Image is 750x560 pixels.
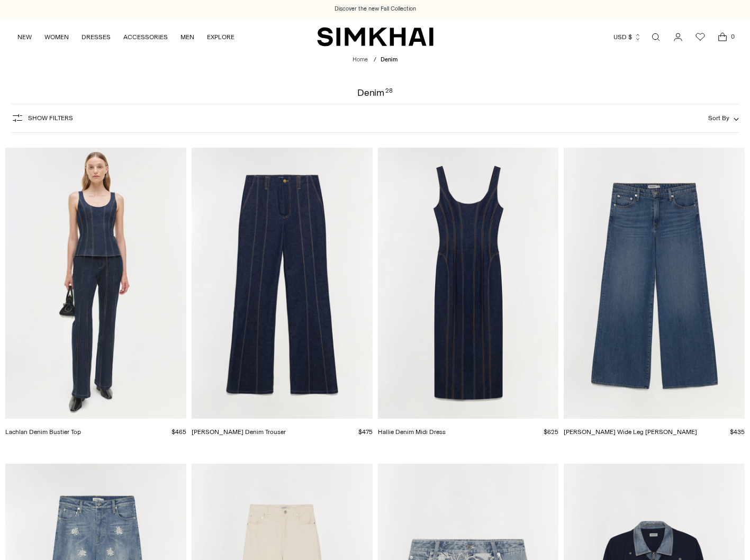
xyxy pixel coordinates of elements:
[353,56,368,63] a: Home
[374,56,376,65] div: /
[378,428,446,436] a: Hallie Denim Midi Dress
[358,428,373,436] span: $475
[544,428,558,436] span: $625
[44,25,69,49] a: WOMEN
[207,25,234,49] a: EXPLORE
[613,25,641,49] button: USD $
[28,114,73,122] span: Show Filters
[17,25,32,49] a: NEW
[712,26,733,48] a: Open cart modal
[564,148,745,419] a: Arlo Wide Leg Jean
[378,148,559,419] a: Hallie Denim Midi Dress
[690,26,711,48] a: Wishlist
[730,428,745,436] span: $435
[385,88,393,97] div: 28
[708,114,729,122] span: Sort By
[171,428,186,436] span: $465
[317,26,433,47] a: SIMKHAI
[381,56,397,63] span: Denim
[5,148,186,419] a: Lachlan Denim Bustier Top
[82,25,111,49] a: DRESSES
[11,110,73,127] button: Show Filters
[564,428,697,436] a: [PERSON_NAME] Wide Leg [PERSON_NAME]
[645,26,666,48] a: Open search modal
[335,5,416,13] a: Discover the new Fall Collection
[192,428,286,436] a: [PERSON_NAME] Denim Trouser
[5,428,81,436] a: Lachlan Denim Bustier Top
[667,26,689,48] a: Go to the account page
[728,32,737,41] span: 0
[192,148,373,419] a: Ansel Denim Trouser
[353,56,397,65] nav: breadcrumbs
[708,112,739,124] button: Sort By
[123,25,168,49] a: ACCESSORIES
[180,25,194,49] a: MEN
[357,88,393,97] h1: Denim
